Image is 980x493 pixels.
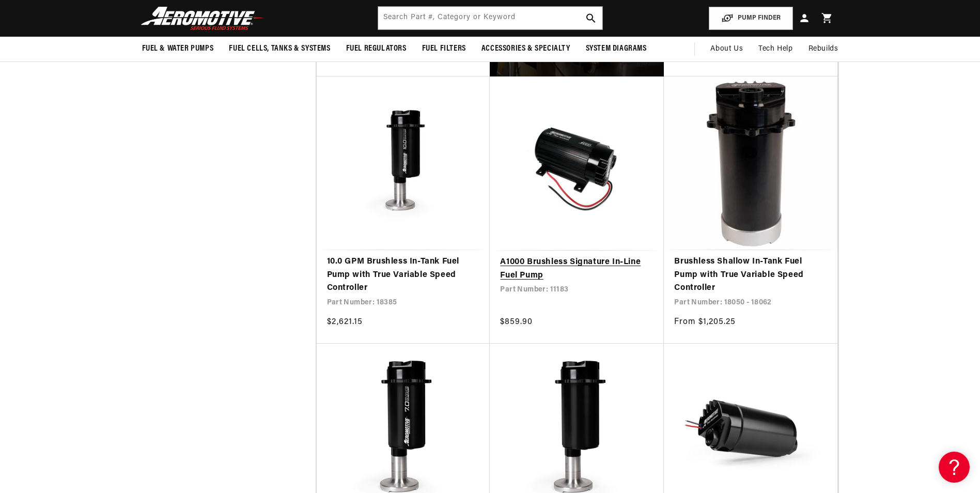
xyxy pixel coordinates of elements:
[414,37,474,61] summary: Fuel Filters
[134,37,222,61] summary: Fuel & Water Pumps
[709,7,793,30] button: PUMP FINDER
[751,37,800,61] summary: Tech Help
[703,37,751,61] a: About Us
[481,43,570,54] span: Accessories & Specialty
[378,7,602,29] input: Search by Part Number, Category or Keyword
[229,43,330,54] span: Fuel Cells, Tanks & Systems
[578,37,655,61] summary: System Diagrams
[758,43,792,55] span: Tech Help
[422,43,466,54] span: Fuel Filters
[586,43,647,54] span: System Diagrams
[580,7,602,29] button: search button
[801,37,846,61] summary: Rebuilds
[808,43,838,55] span: Rebuilds
[674,255,827,295] a: Brushless Shallow In-Tank Fuel Pump with True Variable Speed Controller
[710,45,743,53] span: About Us
[346,43,407,54] span: Fuel Regulators
[142,43,214,54] span: Fuel & Water Pumps
[500,256,654,282] a: A1000 Brushless Signature In-Line Fuel Pump
[138,6,267,30] img: Aeromotive
[474,37,578,61] summary: Accessories & Specialty
[221,37,338,61] summary: Fuel Cells, Tanks & Systems
[327,255,480,295] a: 10.0 GPM Brushless In-Tank Fuel Pump with True Variable Speed Controller
[338,37,414,61] summary: Fuel Regulators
